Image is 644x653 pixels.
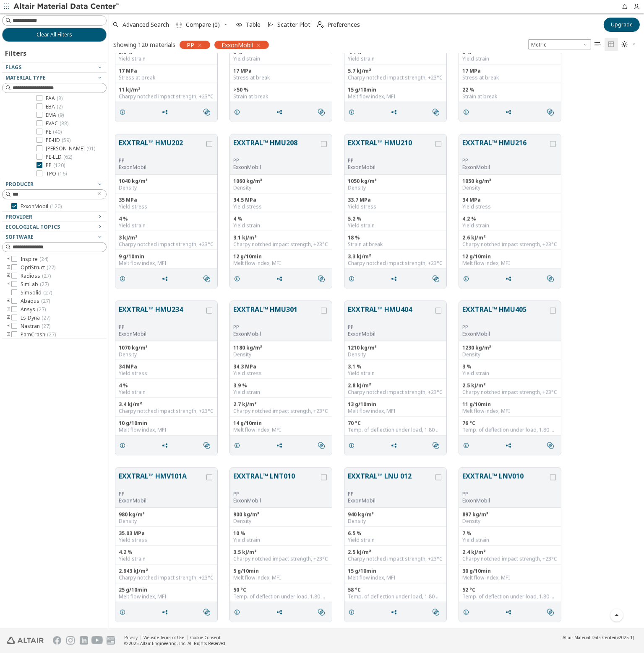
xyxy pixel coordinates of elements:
div: 1210 kg/m³ [348,345,443,351]
span: OptiStruct [21,264,55,271]
div: 11 kJ/m² [119,87,214,93]
i:  [203,276,210,282]
button: Share [158,104,175,121]
span: ( 24 ) [39,256,48,263]
span: ( 120 ) [53,162,65,169]
span: Upgrade [611,21,633,28]
button: Share [501,604,519,621]
span: Material Type [5,74,46,81]
button: Material Type [2,73,107,83]
div: 10 g/10min [119,420,214,427]
button: EXXTRAL™ HMU234 [119,305,205,324]
button: Details [115,271,133,287]
div: Yield strain [348,56,443,62]
span: Software [5,233,34,240]
button: Similar search [429,437,446,454]
button: Similar search [543,437,561,454]
button: Share [272,604,290,621]
p: ExxonMobil [462,498,548,504]
div: 1040 kg/m³ [119,178,214,185]
i:  [608,41,615,48]
button: EXXTRAL™ HMU404 [348,305,434,324]
button: Share [387,271,404,287]
div: 897 kg/m³ [462,511,558,518]
i:  [317,21,324,28]
button: Similar search [314,271,332,287]
button: Share [501,104,519,121]
button: Details [459,604,477,621]
button: Share [158,604,175,621]
i:  [433,609,439,616]
div: PP [348,157,434,164]
div: Strain at break [233,93,329,100]
span: EAA [46,95,63,102]
button: Flags [2,62,107,72]
div: Yield stress [462,204,558,210]
div: PP [348,324,434,331]
div: Charpy notched impact strength, +23°C [119,241,214,248]
div: PP [462,157,548,164]
button: Similar search [200,604,217,621]
i: toogle group [5,256,11,263]
span: EMA [46,112,64,119]
span: Clear All Filters [37,31,72,38]
button: EXXTRAL™ LNU 012 [348,471,434,491]
i:  [318,442,325,449]
div: 940 kg/m³ [348,511,443,518]
div: 3 kJ/m² [119,235,214,241]
div: Showing 120 materials [113,41,175,49]
span: EBA [46,103,63,110]
i: toogle group [5,323,11,330]
button: Details [344,604,362,621]
button: Details [459,437,477,454]
div: Melt flow index, MFI [233,260,329,267]
button: Software [2,232,107,242]
div: Density [233,351,329,358]
div: Yield strain [233,389,329,396]
div: Yield stress [119,370,214,377]
div: 9 g/10min [119,253,214,260]
div: 4 % [119,216,214,222]
span: Nastran [21,323,50,330]
span: PP [187,41,194,49]
div: Melt flow index, MFI [348,408,443,415]
div: Strain at break [462,93,558,100]
div: Density [462,351,558,358]
button: Details [230,271,248,287]
div: 13 g/10min [348,401,443,408]
span: ( 2 ) [57,103,63,110]
button: Provider [2,212,107,222]
button: Share [501,437,519,454]
button: Similar search [314,604,332,621]
div: 1050 kg/m³ [348,178,443,185]
button: EXXTRAL™ LNV010 [462,471,548,491]
div: 1050 kg/m³ [462,178,558,185]
button: Share [387,437,404,454]
div: 17 MPa [119,68,214,75]
span: ( 9 ) [58,111,64,119]
p: ExxonMobil [462,164,548,171]
span: ( 62 ) [63,153,72,160]
div: Melt flow index, MFI [119,427,214,434]
div: 76 °C [462,420,558,427]
span: SimLab [21,281,49,288]
span: ( 27 ) [42,323,50,330]
span: PE-LLD [46,154,72,160]
i:  [318,609,325,616]
a: Website Terms of Use [143,635,184,640]
div: Charpy notched impact strength, +23°C [462,389,558,396]
div: PP [462,491,548,498]
button: Similar search [200,104,217,121]
div: Yield stress [348,204,443,210]
div: PP [119,491,205,498]
i:  [318,109,325,116]
div: Yield strain [348,222,443,229]
i:  [547,609,554,616]
span: Ecological Topics [5,223,60,230]
i:  [203,109,210,116]
div: 35 MPa [119,197,214,204]
p: ExxonMobil [119,331,205,338]
div: Strain at break [348,241,443,248]
div: Yield strain [119,389,214,396]
div: 33.7 MPa [348,197,443,204]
